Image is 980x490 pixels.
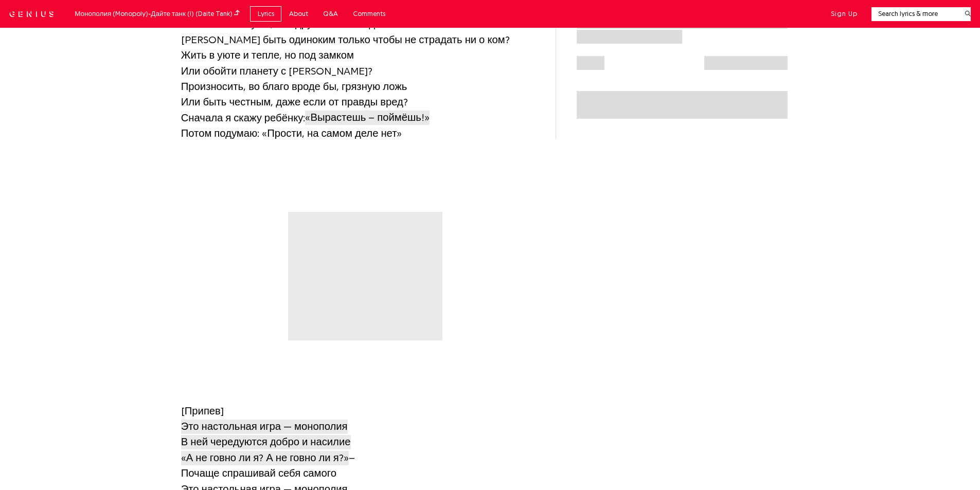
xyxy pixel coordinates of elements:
span: Это настольная игра — монополия [181,420,348,434]
a: About [281,6,315,22]
span: В ней чередуются добро и насилие [181,435,351,449]
input: Search lyrics & more [871,9,958,19]
a: Это настольная игра — монополия [181,419,348,434]
span: «А не говно ли я? А не говно ли я?» [181,451,349,465]
a: Q&A [315,6,345,22]
button: Sign Up [831,9,858,19]
a: Lyrics [250,6,281,22]
a: Comments [345,6,393,22]
a: «А не говно ли я? А не говно ли я?» [181,450,349,466]
a: В ней чередуются добро и насилие [181,434,351,450]
span: «Вырастешь – поймёшь!» [305,111,429,125]
div: Монополия (Monopoly) - Дайте танк (!) (Daite Tank) [75,8,240,20]
a: «Вырастешь – поймёшь!» [305,110,429,126]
